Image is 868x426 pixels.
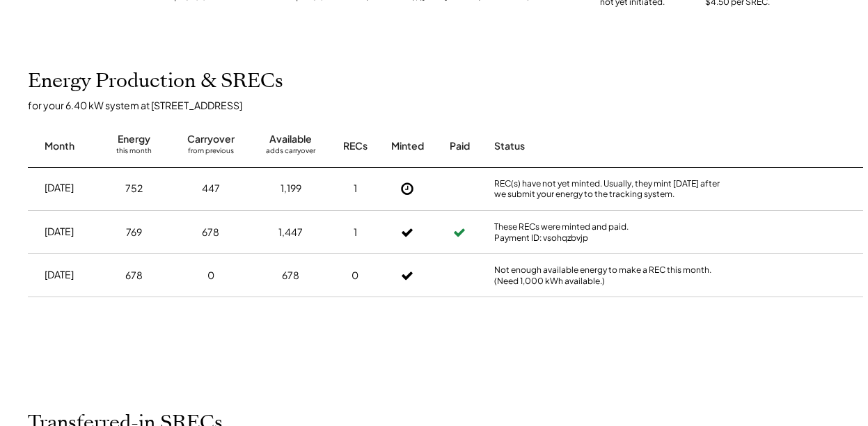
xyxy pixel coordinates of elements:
div: [DATE] [45,225,74,239]
div: 0 [207,269,214,283]
div: 0 [352,269,358,283]
div: 678 [282,269,299,283]
div: These RECs were minted and paid. Payment ID: vsohqzbvjp [494,221,731,243]
div: 1 [354,226,357,239]
h2: Energy Production & SRECs [28,70,283,93]
div: 1,447 [278,226,303,239]
div: 1,199 [281,182,301,196]
div: 1 [354,182,357,196]
div: 678 [202,226,219,239]
div: Minted [391,139,424,153]
div: this month [116,146,152,160]
button: Not Yet Minted [397,178,418,199]
div: [DATE] [45,268,74,282]
div: from previous [188,146,234,160]
div: 678 [125,269,143,283]
div: Energy [118,132,150,146]
div: RECs [343,139,368,153]
div: adds carryover [266,146,315,160]
div: Month [45,139,74,153]
div: 769 [126,226,142,239]
div: Available [269,132,312,146]
div: Carryover [187,132,235,146]
div: Status [494,139,731,153]
div: Paid [450,139,470,153]
div: REC(s) have not yet minted. Usually, they mint [DATE] after we submit your energy to the tracking... [494,178,731,200]
div: 447 [202,182,220,196]
div: [DATE] [45,181,74,195]
div: Not enough available energy to make a REC this month. (Need 1,000 kWh available.) [494,265,731,286]
div: 752 [125,182,143,196]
